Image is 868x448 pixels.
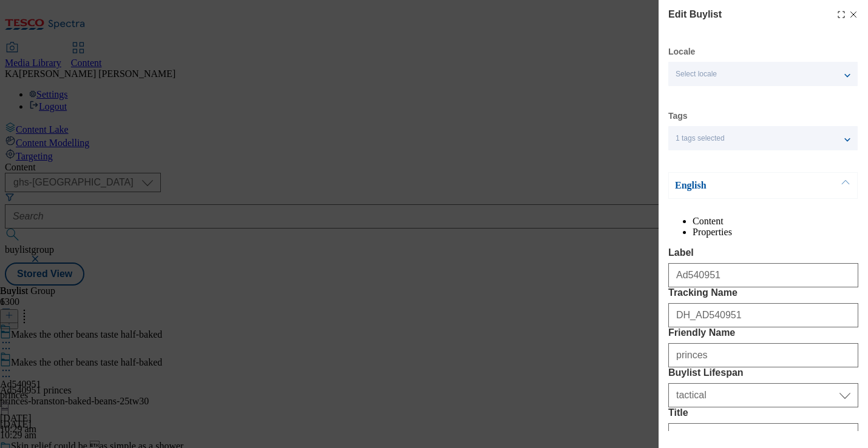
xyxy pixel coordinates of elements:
[668,287,858,298] label: Tracking Name
[668,48,695,55] label: Locale
[668,327,858,338] label: Friendly Name
[668,367,858,378] label: Buylist Lifespan
[668,423,858,447] input: Enter Title
[668,263,858,287] input: Enter Label
[668,62,858,86] button: Select locale
[668,303,858,327] input: Enter Tracking Name
[676,134,725,143] span: 1 tags selected
[675,179,802,192] p: English
[668,343,858,367] input: Enter Friendly Name
[693,227,858,238] li: Properties
[676,70,717,79] span: Select locale
[668,247,858,258] label: Label
[668,126,858,150] button: 1 tags selected
[668,113,688,119] label: Tags
[668,407,858,418] label: Title
[668,7,722,22] h4: Edit Buylist
[693,216,858,227] li: Content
